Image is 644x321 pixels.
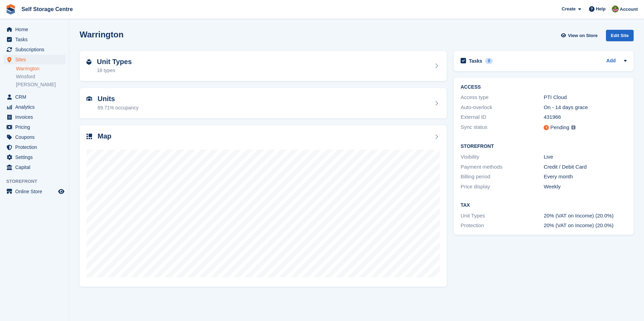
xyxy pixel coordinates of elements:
h2: Map [98,132,111,140]
a: menu [3,92,65,102]
a: menu [3,112,65,122]
span: Home [15,25,57,34]
a: Warrington [16,65,65,72]
img: icon-info-grey-7440780725fd019a000dd9b08b2336e03edf1995a4989e88bcd33f0948082b44.svg [571,125,575,130]
a: Edit Site [606,30,634,44]
span: Sites [15,55,57,64]
a: menu [3,102,65,112]
a: Units 89.71% occupancy [80,88,447,118]
a: Winsford [16,73,65,80]
a: Add [606,57,616,65]
h2: Unit Types [97,58,132,66]
h2: Warrington [80,30,124,39]
span: Storefront [6,178,69,185]
div: 89.71% occupancy [98,104,138,112]
a: Map [80,125,447,287]
div: Payment methods [461,163,544,171]
span: Invoices [15,112,57,122]
span: Help [596,6,606,12]
div: External ID [461,113,544,121]
div: 20% (VAT on Income) (20.0%) [544,222,627,230]
a: menu [3,187,65,196]
div: Visibility [461,153,544,161]
span: Account [620,6,638,13]
h2: Tax [461,203,627,208]
h2: Units [98,95,138,103]
span: Subscriptions [15,45,57,54]
div: 20% (VAT on Income) (20.0%) [544,212,627,220]
a: View on Store [560,30,600,41]
a: Preview store [57,187,65,196]
span: Online Store [15,187,57,196]
a: menu [3,45,65,54]
a: menu [3,35,65,44]
div: Access type [461,93,544,101]
div: Billing period [461,173,544,181]
div: Edit Site [606,30,634,41]
a: menu [3,142,65,152]
div: 18 types [97,67,132,74]
span: Tasks [15,35,57,44]
span: Pricing [15,122,57,132]
span: Settings [15,152,57,162]
span: CRM [15,92,57,102]
a: menu [3,162,65,172]
div: Sync status [461,123,544,132]
div: Pending [550,124,569,132]
a: menu [3,132,65,142]
img: unit-icn-7be61d7bf1b0ce9d3e12c5938cc71ed9869f7b940bace4675aadf7bd6d80202e.svg [87,96,92,101]
a: Unit Types 18 types [80,51,447,81]
div: Live [544,153,627,161]
a: [PERSON_NAME] [16,81,65,88]
span: Capital [15,162,57,172]
span: Create [562,6,575,12]
div: Unit Types [461,212,544,220]
div: Auto-overlock [461,104,544,112]
h2: Tasks [469,58,482,64]
img: map-icn-33ee37083ee616e46c38cad1a60f524a97daa1e2b2c8c0bc3eb3415660979fc1.svg [87,134,92,139]
span: Analytics [15,102,57,112]
div: Every month [544,173,627,181]
img: unit-type-icn-2b2737a686de81e16bb02015468b77c625bbabd49415b5ef34ead5e3b44a266d.svg [87,59,91,65]
div: 0 [485,58,493,64]
a: menu [3,122,65,132]
div: 431966 [544,113,627,121]
div: Weekly [544,183,627,191]
div: Protection [461,222,544,230]
h2: Storefront [461,144,627,149]
a: Self Storage Centre [19,3,75,15]
div: PTI Cloud [544,93,627,101]
h2: ACCESS [461,84,627,90]
img: Robert Fletcher [612,6,619,12]
span: Protection [15,142,57,152]
div: On - 14 days grace [544,104,627,112]
div: Credit / Debit Card [544,163,627,171]
a: menu [3,25,65,34]
a: menu [3,152,65,162]
div: Price display [461,183,544,191]
img: stora-icon-8386f47178a22dfd0bd8f6a31ec36ba5ce8667c1dd55bd0f319d3a0aa187defe.svg [6,4,16,15]
a: menu [3,55,65,64]
span: Coupons [15,132,57,142]
span: View on Store [568,32,598,39]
